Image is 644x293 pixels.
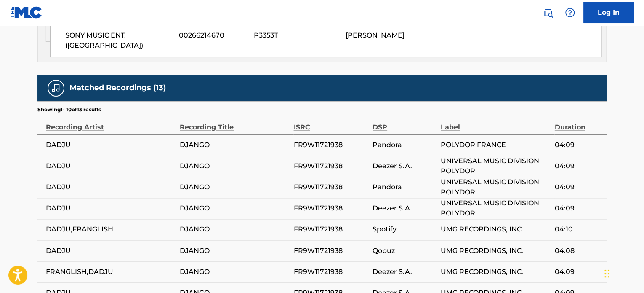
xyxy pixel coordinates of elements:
span: UNIVERSAL MUSIC DIVISION POLYDOR [441,198,550,218]
span: UNIVERSAL MUSIC DIVISION POLYDOR [441,156,550,176]
span: Spotify [373,224,436,234]
img: MLC Logo [10,6,43,19]
img: help [565,8,575,18]
span: Deezer S.A. [373,203,436,213]
span: 04:08 [554,245,602,255]
div: Drag [604,261,609,286]
div: Help [562,4,578,21]
span: FR9W11721938 [293,224,368,234]
span: 04:10 [554,224,602,234]
a: Log In [583,2,634,23]
span: Deezer S.A. [373,161,436,171]
h5: Matched Recordings (13) [69,83,166,93]
span: DADJU [46,245,176,255]
span: DJANGO [180,140,289,150]
span: DADJU,FRANGLISH [46,224,176,234]
a: Public Search [540,4,556,21]
div: Recording Artist [46,113,176,132]
span: FR9W11721938 [293,140,368,150]
img: Matched Recordings [51,83,61,93]
span: FR9W11721938 [293,161,368,171]
span: 04:09 [554,266,602,277]
iframe: Chat Widget [602,253,644,293]
div: Recording Title [180,113,289,132]
span: 04:09 [554,182,602,192]
p: Showing 1 - 10 of 13 results [37,106,101,113]
span: DADJU [46,203,176,213]
span: DADJU [46,140,176,150]
span: SONY MUSIC ENT. ([GEOGRAPHIC_DATA]) [65,30,173,51]
span: Pandora [373,140,436,150]
span: UNIVERSAL MUSIC DIVISION POLYDOR [441,177,550,197]
span: FR9W11721938 [293,182,368,192]
span: FR9W11721938 [293,203,368,213]
img: search [543,8,553,18]
span: UMG RECORDINGS, INC. [441,224,550,234]
span: UMG RECORDINGS, INC. [441,266,550,277]
span: 04:09 [554,140,602,150]
span: FRANGLISH,DADJU [46,266,176,277]
span: POLYDOR FRANCE [441,140,550,150]
span: 04:09 [554,203,602,213]
span: DJANGO [180,245,289,255]
div: ISRC [293,113,368,132]
span: DJANGO [180,161,289,171]
div: DSP [373,113,436,132]
span: Pandora [373,182,436,192]
div: Label [441,113,550,132]
span: 00266214670 [179,30,247,40]
span: FR9W11721938 [293,266,368,277]
span: Qobuz [373,245,436,255]
span: DADJU [46,161,176,171]
span: UMG RECORDINGS, INC. [441,245,550,255]
span: 04:09 [554,161,602,171]
span: Deezer S.A. [373,266,436,277]
span: DJANGO [180,266,289,277]
span: DJANGO [180,224,289,234]
span: P3353T [253,30,339,40]
span: FR9W11721938 [293,245,368,255]
div: Duration [554,113,602,132]
span: [PERSON_NAME] [346,31,404,39]
span: DADJU [46,182,176,192]
span: DJANGO [180,182,289,192]
span: DJANGO [180,203,289,213]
